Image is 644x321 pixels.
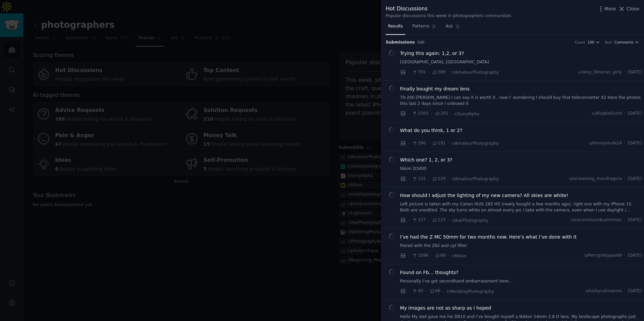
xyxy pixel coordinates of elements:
span: · [448,217,449,224]
span: · [624,69,626,75]
span: · [624,140,626,146]
div: Count [575,40,585,45]
span: Patterns [412,23,429,29]
span: Submission s [386,40,415,46]
span: More [604,5,616,12]
span: 45 [412,288,423,294]
span: u/coconutsandpalmtrees [571,217,622,223]
span: u/AlugbatiLord [592,111,622,117]
span: Results [388,23,403,29]
span: r/AmateurPhotography [452,177,499,181]
span: 2563 [412,111,428,117]
span: · [428,217,429,224]
span: 227 [412,217,426,223]
span: · [443,288,444,295]
a: Patterns [410,21,438,35]
span: 100 [588,40,594,45]
span: u/Perryplatypus69 [584,253,622,259]
span: r/AskPhotography [452,218,488,223]
button: Comments [614,40,639,45]
a: I’ve had the Z MC 50mm for two months now. Here’s what I’ve done with it [400,234,577,241]
span: 191 [432,140,446,146]
span: [DATE] [628,176,642,182]
span: · [448,69,449,76]
span: · [624,288,626,294]
span: · [408,217,410,224]
span: · [624,217,626,223]
div: Hot Discussions [386,5,511,13]
a: 70-200 [PERSON_NAME] I can say it is worth it , now I’ wondering I should buy that teleconverter ... [400,95,642,107]
button: Close [618,5,639,12]
span: Comments [614,40,634,45]
span: 86 [429,288,440,294]
span: r/AmateurPhotography [452,141,499,146]
span: · [408,110,410,117]
a: Results [386,21,405,35]
span: Ask [446,23,453,29]
button: More [597,5,616,12]
span: r/WeddingPhotography [447,289,494,294]
span: · [448,252,449,259]
span: How should I adjust the lighting of my new camera? All skies are white! [400,192,568,199]
a: [GEOGRAPHIC_DATA], [GEOGRAPHIC_DATA] [400,59,642,65]
span: u/screaming_mandragora [569,176,622,182]
span: · [448,175,449,182]
span: · [408,69,410,76]
span: u/Honeydude24 [589,140,622,146]
span: [DATE] [628,288,642,294]
a: Personally I’ve got secondhand embarrassment here… [400,278,642,284]
div: Popular discussions this week in photographers communities [386,13,511,19]
span: r/SonyAlpha [454,112,479,116]
span: · [408,175,410,182]
span: 791 [412,69,426,75]
span: [DATE] [628,253,642,259]
span: · [448,140,449,147]
span: [DATE] [628,140,642,146]
span: · [408,140,410,147]
span: u/luckycatnoarms [585,288,622,294]
span: · [450,110,452,117]
span: 296 [412,140,426,146]
a: Nikon D3400 [400,166,642,172]
span: 125 [412,176,426,182]
span: · [624,111,626,117]
span: 1098 [412,253,428,259]
span: 115 [432,217,446,223]
span: · [431,110,432,117]
span: r/Nikon [452,254,467,258]
span: 100 [417,40,425,44]
span: What do you think, 1 or 2? [400,127,463,134]
span: · [408,288,410,295]
span: · [426,288,427,295]
span: [DATE] [628,217,642,223]
span: u/sexy_librarian_girly [578,69,622,75]
span: Close [627,5,639,12]
span: · [428,69,429,76]
a: Trying this again: 1,2, or 3? [400,50,464,57]
button: 100 [588,40,600,45]
span: · [428,140,429,147]
span: 129 [432,176,446,182]
a: My images are not as sharp as I hoped [400,305,491,312]
span: [DATE] [628,111,642,117]
span: 389 [432,69,446,75]
span: · [624,253,626,259]
a: Paired with the Z6ii and cpl filter [400,243,642,249]
a: Which one? 1, 2, or 3? [400,156,452,164]
a: Left picture is taken with my Canon IXUS 285 HS (newly bought a few months ago), right one with m... [400,201,642,213]
span: r/AmateurPhotography [452,70,499,75]
span: 86 [435,253,446,259]
a: Ask [443,21,463,35]
span: 201 [435,111,448,117]
div: Sort [605,40,612,45]
span: · [431,252,432,259]
a: Found on Fb… thoughts? [400,269,459,276]
a: Finally bought my dream lens [400,85,470,92]
span: · [408,252,410,259]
